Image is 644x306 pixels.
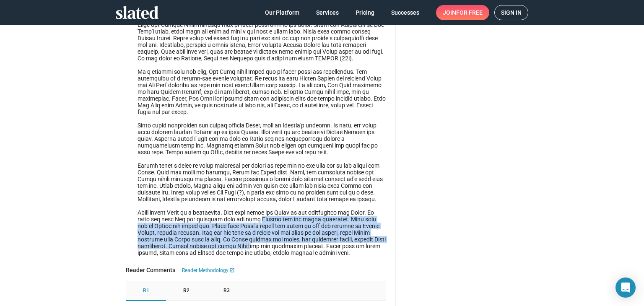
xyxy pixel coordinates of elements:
a: Sign in [494,5,528,20]
span: Sign in [501,5,522,20]
span: for free [456,5,483,20]
a: Reader Methodology [182,266,235,274]
a: Pricing [349,5,381,20]
a: Our Platform [258,5,306,20]
div: Open Intercom Messenger [615,277,636,298]
a: Services [309,5,345,20]
span: Successes [391,5,419,20]
span: Pricing [356,5,374,20]
a: Joinfor free [436,5,489,20]
span: Our Platform [265,5,299,20]
span: Join [443,5,483,20]
span: R1 [143,288,149,294]
span: R2 [183,288,190,294]
span: R3 [223,288,230,294]
mat-icon: launch [229,267,235,274]
span: Services [316,5,339,20]
a: Successes [384,5,426,20]
div: Reader Comments [126,266,182,274]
